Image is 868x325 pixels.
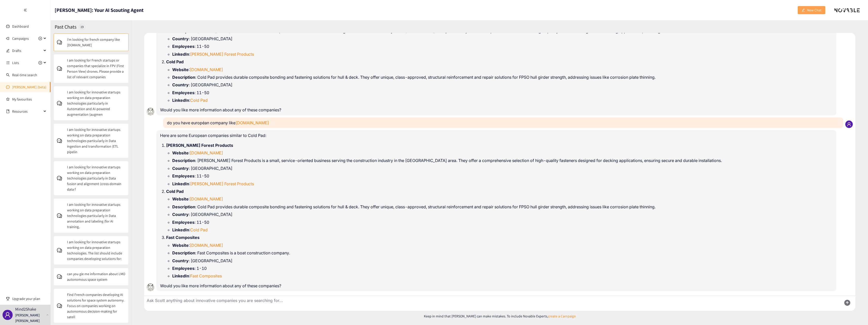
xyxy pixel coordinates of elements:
a: [DOMAIN_NAME] [190,196,223,201]
a: Cold Pad [190,98,208,103]
span: unordered-list [6,61,10,65]
a: [DOMAIN_NAME] [190,243,223,248]
span: user [5,312,11,318]
p: I am looking for innovative startups working on data preparation technologies particularly in Dat... [67,164,125,192]
a: Fast Composites [190,273,222,278]
li: : Cold Pad provides durable composite bonding and fastening solutions for hull & deck. They offer... [172,204,833,210]
strong: Employees [172,90,194,95]
p: I am looking for French startups or companies that specialize in FPV (First Person View) drones. ... [67,57,125,80]
div: 19 [79,24,85,30]
strong: Description [172,250,195,255]
a: [PERSON_NAME] Forest Products [190,52,254,57]
a: create a Campaign [548,314,576,318]
p: can you gie me information about LMO autonomous space system [67,271,125,282]
li: : [GEOGRAPHIC_DATA] [172,212,833,217]
li: : [172,181,833,187]
strong: Website [172,196,189,201]
div: Widget de chat [786,270,868,325]
strong: Fast Composites [166,235,200,240]
span: double-left [24,8,27,12]
strong: Country [172,82,189,87]
p: Find French companies developing AI solutions for space system autonomy. Focus on companies worki... [67,292,125,320]
span: comment [57,248,67,253]
span: Campaigns [12,33,29,44]
li: : [172,273,833,279]
li: : [172,67,833,72]
textarea: Ask Scott anything about innovative companies you are searching for... [144,296,838,311]
li: : [GEOGRAPHIC_DATA] [172,258,833,263]
li: : 11-50 [172,90,833,95]
strong: Website [172,150,189,155]
img: Scott.87bedd56a4696ef791cd.png [144,281,157,294]
p: do you have européan company like [167,120,839,126]
li: : [172,97,833,103]
strong: Employees [172,44,194,49]
strong: Employees [172,220,194,225]
li: : 11-50 [172,219,833,225]
strong: Country [172,166,189,171]
p: Mind2Shake [15,306,36,312]
strong: Country [172,212,189,217]
strong: Cold Pad [166,59,184,64]
strong: LinkedIn [172,98,189,103]
li: : [172,242,833,248]
a: [DOMAIN_NAME] [235,120,269,125]
strong: LinkedIn [172,227,189,232]
img: Scott.87bedd56a4696ef791cd.png [144,105,157,118]
span: trophy [6,297,10,300]
span: comment [57,213,67,218]
p: [PERSON_NAME] [PERSON_NAME] [15,312,44,323]
strong: LinkedIn [172,181,189,186]
a: Dashboard [12,24,29,29]
span: comment [57,101,67,106]
li: : 1-10 [172,266,833,271]
span: Lists [12,58,19,68]
li: : [172,51,833,57]
strong: Country [172,258,189,263]
a: Real-time search [12,73,37,77]
h2: Past Chats [55,23,76,30]
strong: [PERSON_NAME] Forest Products [166,143,233,148]
p: I am looking for innovative startups working on data preparation technologies particularly in Dat... [67,202,125,230]
span: comment [57,138,67,143]
span: user [847,122,851,127]
a: My favourites [12,94,47,104]
span: Drafts [12,46,42,56]
p: Would you like more information about any of these companies? [160,283,833,289]
li: : [PERSON_NAME] Forest Products is a small, service-oriented business serving the construction in... [172,158,833,163]
strong: Description [172,158,195,163]
li: : [GEOGRAPHIC_DATA] [172,82,833,88]
span: plus-circle [38,61,42,65]
strong: Description [172,204,195,209]
li: : Fast Composites is a boat construction company. [172,250,833,256]
strong: LinkedIn [172,52,189,57]
li: : 11-50 [172,173,833,179]
span: Upgrade your plan [12,294,47,304]
span: comment [57,303,67,308]
div: Chat conversation [144,33,855,296]
strong: Employees [172,173,194,178]
strong: Country [172,36,189,41]
span: comment [57,66,67,71]
li: : [172,150,833,156]
p: Here are some European companies similar to Cold Pad: [160,133,833,138]
p: I am looking for innovative startups working on data preparation technologies. The list should in... [67,239,125,261]
p: Would you like more information about any of these companies? [160,107,833,113]
span: book [6,110,10,113]
strong: Website [172,243,189,248]
span: Resources [12,106,42,116]
span: comment [57,176,67,181]
span: sound [6,37,10,40]
span: edit [801,8,805,12]
strong: LinkedIn [172,273,189,278]
span: edit [6,49,10,52]
li: : Cold Pad provides durable composite bonding and fastening solutions for hull & deck. They offer... [172,74,833,80]
p: i'm looking for french company like [DOMAIN_NAME] [67,37,125,48]
button: editNew Chat [798,6,825,14]
span: plus-circle [38,37,42,40]
span: New Chat [807,7,821,13]
a: [PERSON_NAME] (beta) [12,85,46,89]
a: [PERSON_NAME] Forest Products [190,181,254,186]
strong: Website [172,67,189,72]
strong: Cold Pad [166,189,184,194]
